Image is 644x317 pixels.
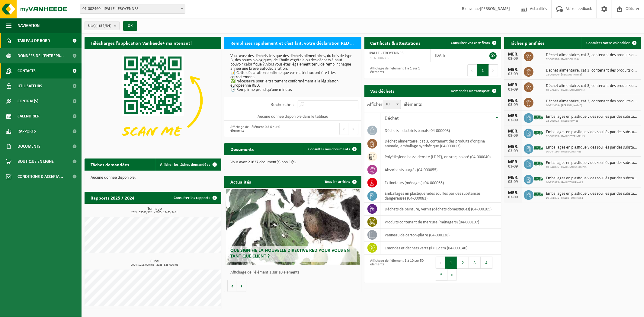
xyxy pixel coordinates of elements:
div: MER. [507,67,519,72]
button: 4 [481,257,492,269]
span: 10-750925 - IPALLE TOURNAI 3 [546,181,638,184]
span: Emballages en plastique vides souillés par des substances dangereuses [546,161,638,165]
span: Consulter votre calendrier [586,41,630,45]
td: déchets industriels banals (04-000008) [380,124,501,137]
div: 03-09 [507,72,519,76]
td: [DATE] [431,49,474,62]
span: Navigation [18,18,40,33]
a: Consulter vos certificats [446,37,501,49]
span: 01-002460 - IPALLE - FROYENNES [80,5,185,14]
span: Afficher les tâches demandées [160,163,210,167]
span: Emballages en plastique vides souillés par des substances dangereuses [546,176,638,181]
span: 10 [383,100,401,109]
td: extincteurs (ménages) (04-000065) [380,176,501,189]
button: 3 [469,257,481,269]
div: 03-09 [507,88,519,92]
div: MER. [507,114,519,118]
span: 2024: 35580,562 t - 2025: 13453,342 t [88,211,221,214]
a: Consulter les rapports [169,192,221,204]
span: Déchet alimentaire, cat 3, contenant des produits d'origine animale, emballage s... [546,84,638,88]
div: 03-09 [507,103,519,107]
button: Previous [467,64,477,76]
img: BL-SO-LV [533,189,544,200]
count: (34/34) [99,24,111,28]
span: 02-008903 - IPALLE RUMES [546,119,638,123]
img: BL-SO-LV [533,158,544,169]
p: Vous avez des déchets tels que des déchets alimentaires, du bois de type B, des boues biologiques... [230,54,355,92]
h2: Rapports 2025 / 2024 [85,192,140,203]
td: déchet alimentaire, cat 3, contenant des produits d'origine animale, emballage synthétique (04-00... [380,137,501,150]
span: Tableau de bord [18,33,50,48]
button: Next [489,64,498,76]
div: 03-09 [507,134,519,138]
button: Volgende [237,280,246,292]
h2: Tâches planifiées [504,37,551,49]
td: emballages en plastique vides souillés par des substances dangereuses (04-000081) [380,189,501,203]
span: Emballages en plastique vides souillés par des substances dangereuses [546,114,638,119]
a: Tous les articles [320,176,361,188]
span: Conditions d'accepta... [18,169,63,184]
span: Contacts [18,63,36,78]
td: déchets de peinture, vernis (déchets domestiques) (04-000105) [380,203,501,216]
span: Consulter vos documents [309,147,350,151]
button: Vorige [227,280,237,292]
span: Déchet alimentaire, cat 3, contenant des produits d'origine animale, emballage s... [546,68,638,73]
span: 10-044835 - IPALLE MOUSCRON 1 [546,165,638,169]
h2: Vos déchets [364,85,401,97]
td: absorbants usagés (04-000055) [380,163,501,176]
span: 2024: 1916,000 m3 - 2025: 525,000 m3 [88,264,221,267]
span: 10 [383,100,401,109]
a: Consulter votre calendrier [582,37,640,49]
h2: Certificats & attestations [364,37,427,49]
div: 03-09 [507,149,519,153]
span: Que signifie la nouvelle directive RED pour vous en tant que client ? [230,248,350,259]
span: IPALLE - FROYENNES [369,51,404,56]
span: Demander un transport [451,89,490,93]
span: 10-724405 - IPALLE MOMIGNIES [546,88,638,92]
button: Site(s)(34/34) [85,21,120,30]
span: Utilisateurs [18,78,42,94]
div: 03-09 [507,180,519,184]
td: produits contenant de mercure (ménagers) (04-000107) [380,216,501,229]
div: MER. [507,191,519,195]
span: Documents [18,139,40,154]
button: Previous [436,257,445,269]
h2: Remplissez rapidement et c’est fait, votre déclaration RED pour 2025 [224,37,361,49]
button: 2 [457,257,469,269]
span: Déchet [385,116,399,121]
div: MER. [507,98,519,103]
span: Emballages en plastique vides souillés par des substances dangereuses [546,145,638,150]
span: 02-008918 - IPALLE CHIMAY [546,58,638,61]
span: Boutique en ligne [18,154,54,169]
span: 10-724409 - [PERSON_NAME] [546,104,638,107]
span: Calendrier [18,109,40,124]
a: Afficher les tâches demandées [155,158,221,171]
img: Download de VHEPlus App [85,49,221,152]
span: 02-008926 - [PERSON_NAME] [546,73,638,77]
span: 10-756871 - IPALLE TOURNAI 2 [546,196,638,200]
td: émondes et déchets verts Ø < 12 cm (04-000146) [380,242,501,255]
div: 03-09 [507,57,519,61]
a: Consulter vos documents [304,143,361,155]
label: Rechercher: [271,103,295,107]
button: 1 [477,64,489,76]
button: 5 [436,269,447,281]
div: 03-09 [507,165,519,169]
h2: Documents [224,143,260,155]
span: 01-002460 - IPALLE - FROYENNES [80,5,185,13]
div: MER. [507,83,519,88]
span: Données de l'entrepr... [18,48,64,63]
span: Rapports [18,124,36,139]
img: BL-SO-LV [533,112,544,123]
img: BL-SO-LV [533,128,544,138]
span: Déchet alimentaire, cat 3, contenant des produits d'origine animale, emballage s... [546,99,638,104]
button: 1 [445,257,457,269]
img: BL-SO-LV [533,143,544,153]
span: RED25006805 [369,56,426,61]
div: MER. [507,144,519,149]
div: MER. [507,175,519,180]
a: Demander un transport [446,85,501,97]
span: Emballages en plastique vides souillés par des substances dangereuses [546,130,638,135]
span: Consulter vos certificats [451,41,490,45]
h2: Téléchargez l'application Vanheede+ maintenant! [85,37,198,49]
